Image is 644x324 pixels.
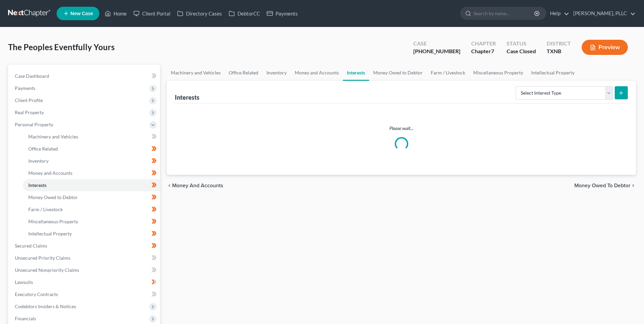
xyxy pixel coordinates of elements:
[15,97,43,103] span: Client Profile
[23,155,160,167] a: Inventory
[9,70,160,82] a: Case Dashboard
[28,182,46,188] span: Interests
[28,134,78,139] span: Machinery and Vehicles
[631,183,636,188] i: chevron_right
[547,47,571,55] div: TXNB
[15,303,76,309] span: Codebtors Insiders & Notices
[23,167,160,179] a: Money and Accounts
[9,288,160,300] a: Executory Contracts
[225,65,262,81] a: Office Related
[70,11,93,16] span: New Case
[175,93,199,101] div: Interests
[9,252,160,264] a: Unsecured Priority Claims
[28,170,72,176] span: Money and Accounts
[180,125,622,132] p: Please wait...
[15,316,36,321] span: Financials
[28,194,78,200] span: Money Owed to Debtor
[582,40,628,55] button: Preview
[413,40,460,47] div: Case
[15,243,47,249] span: Secured Claims
[172,183,223,188] span: Money and Accounts
[413,47,460,55] div: [PHONE_NUMBER]
[574,183,636,188] button: Money Owed to Debtor chevron_right
[15,109,44,115] span: Real Property
[527,65,579,81] a: Intellectual Property
[474,7,535,20] input: Search by name...
[262,65,291,81] a: Inventory
[8,42,115,52] span: The Peoples Eventfully Yours
[291,65,343,81] a: Money and Accounts
[167,65,225,81] a: Machinery and Vehicles
[471,40,496,47] div: Chapter
[130,7,174,20] a: Client Portal
[15,122,53,127] span: Personal Property
[15,267,79,273] span: Unsecured Nonpriority Claims
[167,183,223,188] button: chevron_left Money and Accounts
[167,183,172,188] i: chevron_left
[369,65,427,81] a: Money Owed to Debtor
[469,65,527,81] a: Miscellaneous Property
[101,7,130,20] a: Home
[23,216,160,228] a: Miscellaneous Property
[174,7,225,20] a: Directory Cases
[15,73,49,79] span: Case Dashboard
[28,158,49,164] span: Inventory
[15,279,33,285] span: Lawsuits
[547,7,569,20] a: Help
[28,146,58,152] span: Office Related
[570,7,636,20] a: [PERSON_NAME], PLLC
[574,183,631,188] span: Money Owed to Debtor
[9,276,160,288] a: Lawsuits
[23,228,160,240] a: Intellectual Property
[507,47,536,55] div: Case Closed
[225,7,263,20] a: DebtorCC
[427,65,469,81] a: Farm / Livestock
[23,191,160,203] a: Money Owed to Debtor
[15,85,35,91] span: Payments
[23,143,160,155] a: Office Related
[507,40,536,47] div: Status
[23,203,160,216] a: Farm / Livestock
[547,40,571,47] div: District
[9,240,160,252] a: Secured Claims
[343,65,369,81] a: Interests
[23,179,160,191] a: Interests
[28,231,72,236] span: Intellectual Property
[491,48,494,54] span: 7
[471,47,496,55] div: Chapter
[263,7,301,20] a: Payments
[23,131,160,143] a: Machinery and Vehicles
[15,255,70,261] span: Unsecured Priority Claims
[28,219,78,224] span: Miscellaneous Property
[9,264,160,276] a: Unsecured Nonpriority Claims
[15,291,58,297] span: Executory Contracts
[28,206,63,212] span: Farm / Livestock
